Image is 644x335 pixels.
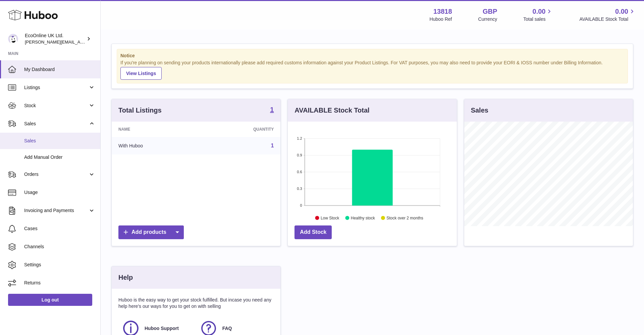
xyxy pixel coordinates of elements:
span: Cases [24,225,95,232]
p: Huboo is the easy way to get your stock fulfilled. But incase you need any help here's our ways f... [118,297,274,310]
span: Invoicing and Payments [24,207,88,214]
text: Low Stock [321,215,339,220]
img: alex.doherty@ecoonline.com [8,34,18,44]
th: Name [112,122,201,137]
h3: Help [118,273,133,282]
text: 0.6 [297,170,302,174]
span: My Dashboard [24,66,95,73]
a: 1 [270,106,274,114]
span: Total sales [523,16,553,22]
a: View Listings [120,67,162,80]
span: 0.00 [615,7,628,16]
span: Add Manual Order [24,154,95,160]
div: Currency [478,16,497,22]
strong: GBP [483,7,497,16]
strong: 1 [270,106,274,113]
span: Listings [24,84,88,91]
td: With Huboo [112,137,201,154]
span: AVAILABLE Stock Total [579,16,636,22]
span: FAQ [222,325,232,332]
text: 1.2 [297,136,302,140]
div: EcoOnline UK Ltd. [25,32,85,45]
span: Orders [24,171,88,178]
span: Stock [24,103,88,109]
a: Add products [118,225,184,239]
a: 0.00 Total sales [523,7,553,22]
span: [PERSON_NAME][EMAIL_ADDRESS][PERSON_NAME][DOMAIN_NAME] [25,39,170,45]
span: Settings [24,262,95,268]
div: Huboo Ref [430,16,452,22]
text: 0.3 [297,187,302,191]
span: 0.00 [533,7,546,16]
span: Sales [24,121,88,127]
text: Stock over 2 months [387,215,423,220]
strong: 13818 [433,7,452,16]
span: Sales [24,138,95,144]
div: If you're planning on sending your products internationally please add required customs informati... [120,60,624,80]
text: 0 [300,203,302,207]
a: Add Stock [294,225,332,239]
span: Returns [24,280,95,286]
span: Huboo Support [145,325,179,332]
span: Usage [24,189,95,196]
a: Log out [8,294,92,306]
a: 1 [271,143,274,148]
strong: Notice [120,53,624,59]
th: Quantity [201,122,281,137]
span: Channels [24,244,95,250]
h3: Sales [471,106,488,115]
h3: AVAILABLE Stock Total [294,106,369,115]
text: 0.9 [297,153,302,157]
a: 0.00 AVAILABLE Stock Total [579,7,636,22]
h3: Total Listings [118,106,162,115]
text: Healthy stock [351,215,375,220]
